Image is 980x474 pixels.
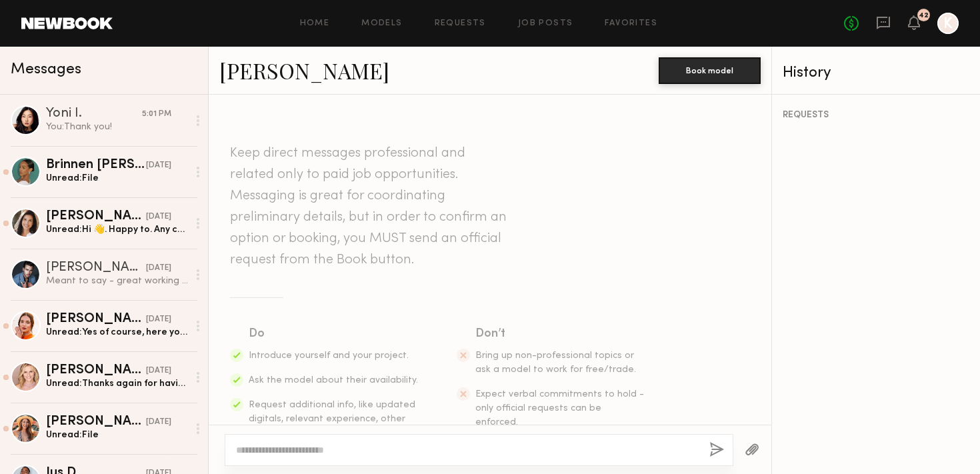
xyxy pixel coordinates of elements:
div: Unread: File [46,172,188,185]
div: 42 [919,12,929,19]
div: [PERSON_NAME] [46,210,146,223]
button: Book model [659,57,761,84]
div: [DATE] [146,365,171,377]
div: Unread: Hi 👋. Happy to. Any chance you can email it to me? [EMAIL_ADDRESS][DOMAIN_NAME] ? It is d... [46,223,188,236]
div: [PERSON_NAME] [46,261,146,275]
div: Brinnen [PERSON_NAME] [46,159,146,172]
div: [DATE] [146,313,171,326]
span: Expect verbal commitments to hold - only official requests can be enforced. [475,390,644,427]
div: Yoni I. [46,107,142,121]
div: Unread: Yes of course, here you go [46,326,188,339]
a: Book model [659,64,761,75]
span: Introduce yourself and your project. [249,351,409,360]
div: Do [249,325,419,343]
a: K [937,13,959,34]
a: Home [300,19,330,28]
header: Keep direct messages professional and related only to paid job opportunities. Messaging is great ... [230,143,510,271]
div: REQUESTS [783,111,969,120]
div: [DATE] [146,211,171,223]
a: Requests [435,19,486,28]
div: Don’t [475,325,646,343]
div: Meant to say - great working with you all!! [46,275,188,287]
div: [DATE] [146,416,171,429]
span: Messages [11,62,81,77]
div: Unread: File [46,429,188,441]
div: 5:01 PM [142,108,171,121]
div: [PERSON_NAME] [46,313,146,326]
a: Job Posts [518,19,573,28]
span: Ask the model about their availability. [249,376,418,385]
div: [PERSON_NAME] [46,415,146,429]
span: Bring up non-professional topics or ask a model to work for free/trade. [475,351,636,374]
div: You: Thank you! [46,121,188,133]
a: Favorites [605,19,657,28]
a: [PERSON_NAME] [219,56,389,85]
a: Models [361,19,402,28]
div: [PERSON_NAME] [46,364,146,377]
div: [DATE] [146,262,171,275]
div: Unread: Thanks again for having me! It was a lot of fun and great working with you. [PERSON_NAME] [46,377,188,390]
span: Request additional info, like updated digitals, relevant experience, other skills, etc. [249,401,415,437]
div: [DATE] [146,159,171,172]
div: History [783,65,969,81]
